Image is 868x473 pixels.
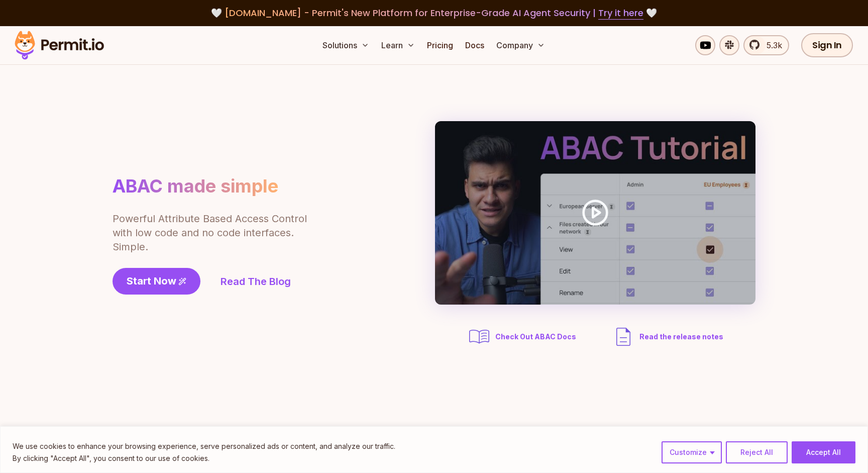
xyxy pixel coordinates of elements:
p: Powerful Attribute Based Access Control with low code and no code interfaces. Simple. [113,212,308,254]
button: Accept All [792,441,855,463]
h1: ABAC made simple [113,175,278,198]
a: Check Out ABAC Docs [467,325,579,349]
button: Reject All [726,441,788,463]
a: Try it here [598,7,643,20]
a: Pricing [423,35,457,55]
div: 🤍 🤍 [24,6,844,20]
p: By clicking "Accept All", you consent to our use of cookies. [13,452,395,464]
p: We use cookies to enhance your browsing experience, serve personalized ads or content, and analyz... [13,440,395,452]
button: Learn [377,35,419,55]
button: Company [492,35,549,55]
a: Sign In [801,33,853,57]
a: Docs [461,35,488,55]
span: Read the release notes [639,332,723,342]
img: abac docs [467,325,491,349]
span: [DOMAIN_NAME] - Permit's New Platform for Enterprise-Grade AI Agent Security | [225,7,643,19]
img: Permit logo [10,28,108,62]
a: Read the release notes [611,325,723,349]
span: Start Now [127,274,176,288]
a: Read The Blog [221,274,291,289]
a: 5.3k [743,35,789,55]
img: description [611,325,635,349]
a: Start Now [113,268,200,295]
span: Check Out ABAC Docs [495,332,576,342]
button: Solutions [318,35,373,55]
span: 5.3k [761,39,782,51]
button: Customize [662,441,722,463]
